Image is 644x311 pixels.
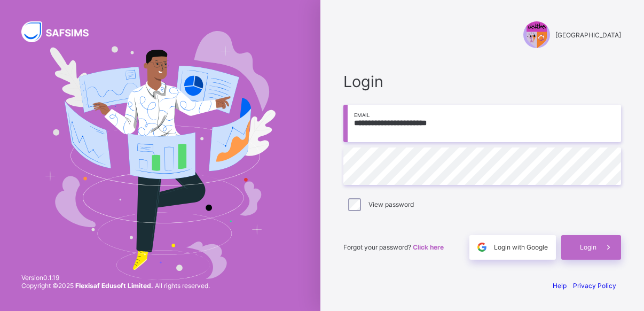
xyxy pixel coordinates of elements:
img: Hero Image [45,31,276,280]
a: Click here [413,243,444,251]
a: Help [553,282,567,290]
span: Copyright © 2025 All rights reserved. [21,282,210,290]
span: [GEOGRAPHIC_DATA] [555,31,621,39]
span: Login [343,72,621,91]
label: View password [368,200,414,208]
span: Login [580,243,596,251]
span: Login with Google [494,243,548,251]
span: Forgot your password? [343,243,444,251]
img: google.396cfc9801f0270233282035f929180a.svg [476,241,488,253]
img: SAFSIMS Logo [21,21,101,42]
a: Privacy Policy [573,282,616,290]
strong: Flexisaf Edusoft Limited. [75,282,153,290]
span: Version 0.1.19 [21,274,210,282]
